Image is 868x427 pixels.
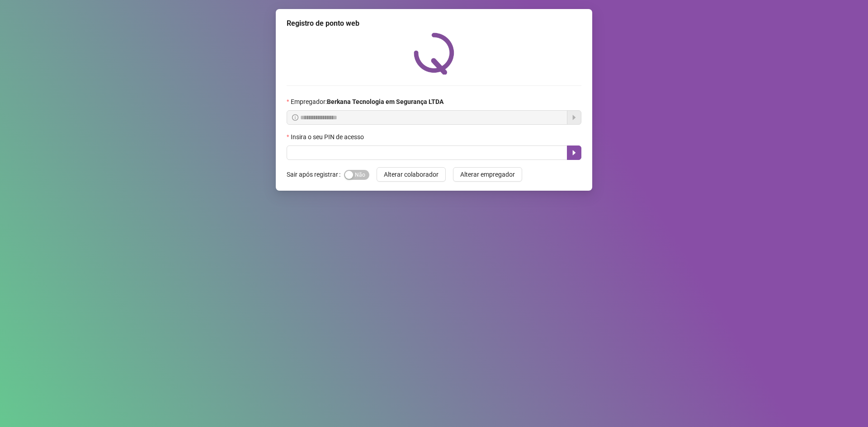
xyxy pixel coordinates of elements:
span: Alterar colaborador [384,169,439,179]
label: Sair após registrar [287,167,344,182]
strong: Berkana Tecnologia em Segurança LTDA [327,98,443,105]
span: Empregador : [291,97,443,107]
span: Alterar empregador [460,169,515,179]
div: Registro de ponto web [287,18,581,29]
span: info-circle [292,114,298,121]
span: caret-right [571,149,578,156]
img: QRPoint [414,33,454,75]
button: Alterar colaborador [377,167,446,182]
button: Alterar empregador [453,167,522,182]
label: Insira o seu PIN de acesso [287,132,370,142]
